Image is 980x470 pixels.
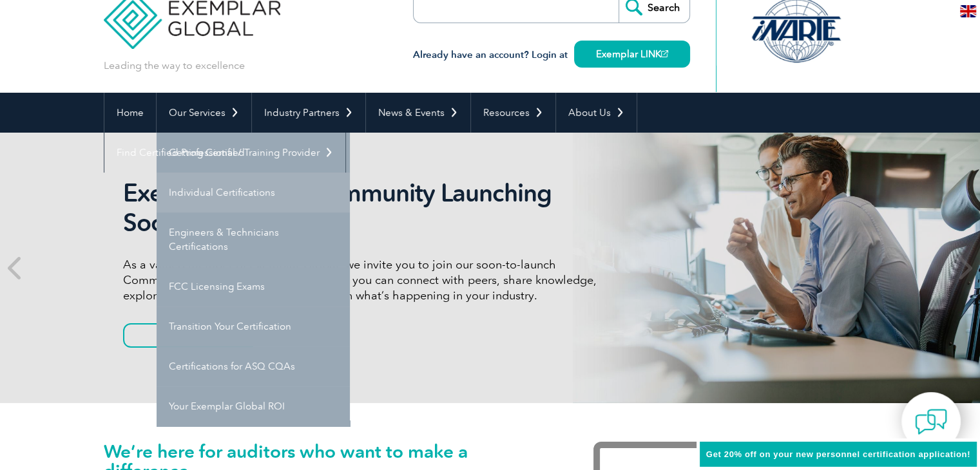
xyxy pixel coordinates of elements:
a: Learn More [123,323,257,348]
a: News & Events [366,93,470,133]
img: en [960,5,976,17]
a: About Us [556,93,637,133]
p: Leading the way to excellence [104,59,245,73]
a: Engineers & Technicians Certifications [157,212,350,267]
a: Resources [471,93,555,133]
img: contact-chat.png [915,406,947,438]
a: Certifications for ASQ CQAs [157,346,350,386]
a: Industry Partners [252,93,365,133]
a: Our Services [157,93,251,133]
a: Individual Certifications [157,173,350,212]
a: Exemplar LINK [574,41,690,68]
a: Find Certified Professional / Training Provider [104,133,345,173]
h2: Exemplar Global Community Launching Soon [123,178,606,238]
a: Transition Your Certification [157,306,350,346]
img: open_square.png [661,50,668,57]
p: As a valued member of Exemplar Global, we invite you to join our soon-to-launch Community—a fun, ... [123,257,606,303]
a: FCC Licensing Exams [157,267,350,306]
a: Home [104,93,156,133]
h3: Already have an account? Login at [413,47,690,63]
span: Get 20% off on your new personnel certification application! [706,449,970,459]
a: Your Exemplar Global ROI [157,386,350,426]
